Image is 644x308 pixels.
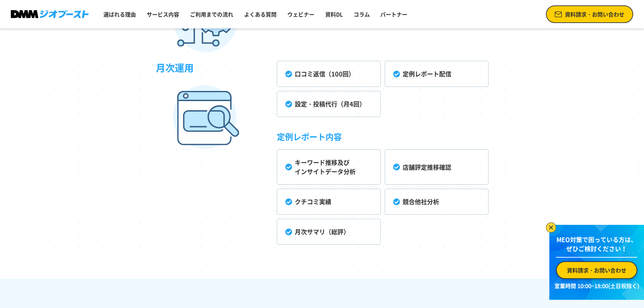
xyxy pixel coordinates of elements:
a: サービス内容 [144,7,182,21]
a: 資料請求・お問い合わせ [546,5,633,23]
span: 資料請求・お問い合わせ [567,266,626,274]
span: 資料請求・お問い合わせ [565,10,624,18]
li: 月次サマリ（総評） [277,219,381,245]
a: ウェビナー [285,7,317,21]
h4: 定例レポート内容 [277,121,488,149]
li: 定例レポート配信 [385,61,488,87]
img: DMMジオブースト [11,10,89,19]
li: 設定・投稿代行（月4回） [277,91,381,117]
a: 選ばれる理由 [101,7,139,21]
li: キーワード推移及び インサイトデータ分析 [277,149,381,185]
li: クチコミ実績 [277,189,381,215]
a: 資料DL [323,7,345,21]
a: 資料請求・お問い合わせ [556,261,637,279]
li: 競合他社分析 [385,189,488,215]
li: 店舗評定推移確認 [385,149,488,185]
a: パートナー [378,7,410,21]
a: よくある質問 [241,7,279,21]
a: ご利用までの流れ [187,7,236,21]
p: MEO対策で困っている方は、 ぜひご検討ください！ [556,235,637,258]
p: 営業時間 10:00~18:00(土日祝除く) [553,282,640,290]
a: コラム [351,7,373,21]
img: バナーを閉じる [546,222,556,233]
li: 口コミ返信（100回） [277,61,381,87]
h3: 月次運用 [156,61,277,245]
